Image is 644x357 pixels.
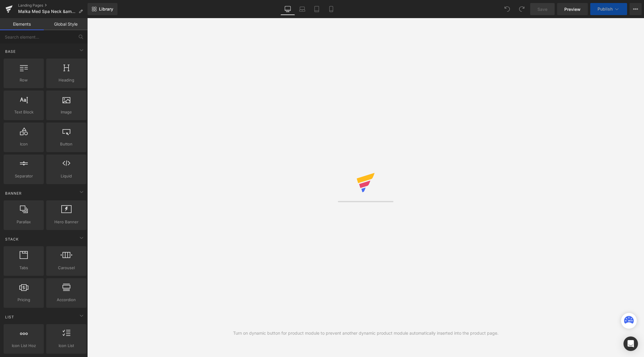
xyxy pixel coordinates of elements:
[5,297,42,303] span: Pricing
[5,265,42,271] span: Tabs
[48,343,85,349] span: Icon List
[590,3,627,15] button: Publish
[48,297,85,303] span: Accordion
[5,219,42,225] span: Parallax
[44,18,88,30] a: Global Style
[630,3,642,15] button: More
[48,77,85,83] span: Heading
[324,3,338,15] a: Mobile
[88,3,117,15] a: New Library
[5,343,42,349] span: Icon List Hoz
[5,109,42,115] span: Text Block
[5,173,42,179] span: Separator
[623,336,638,351] div: Open Intercom Messenger
[5,77,42,83] span: Row
[48,173,85,179] span: Liquid
[48,219,85,225] span: Hero Banner
[5,49,16,54] span: Base
[598,7,613,11] span: Publish
[99,6,113,12] span: Library
[516,3,528,15] button: Redo
[309,3,324,15] a: Tablet
[564,6,581,12] span: Preview
[5,190,22,196] span: Banner
[233,330,498,336] div: Turn on dynamic button for product module to prevent another dynamic product module automatically...
[295,3,309,15] a: Laptop
[48,141,85,147] span: Button
[48,265,85,271] span: Carousel
[537,6,547,12] span: Save
[501,3,513,15] button: Undo
[5,141,42,147] span: Icon
[48,109,85,115] span: Image
[18,9,76,14] span: Malka Med Spa Neck &amp; Jawline Tightening 79.95
[280,3,295,15] a: Desktop
[5,236,19,242] span: Stack
[557,3,588,15] a: Preview
[5,314,15,320] span: List
[18,3,88,8] a: Landing Pages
